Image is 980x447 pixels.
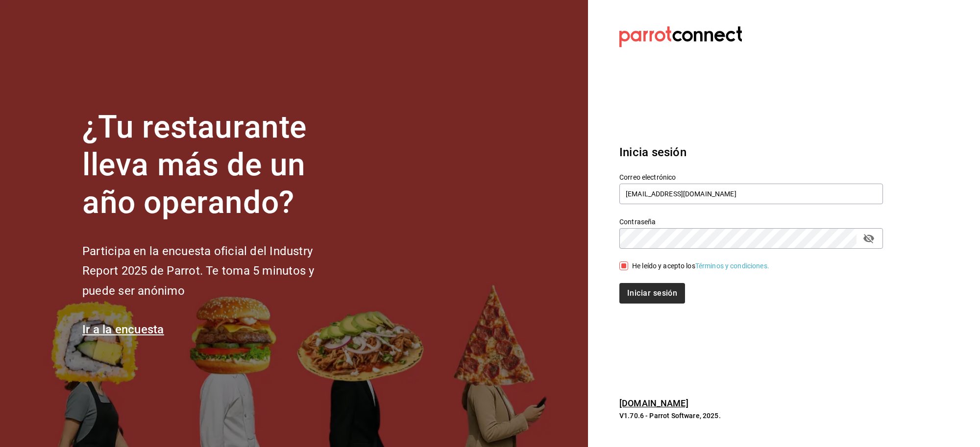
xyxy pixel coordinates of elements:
[619,143,883,161] h3: Inicia sesión
[619,184,883,204] input: Ingresa tu correo electrónico
[619,218,883,225] label: Contraseña
[82,323,164,336] a: Ir a la encuesta
[619,174,883,181] label: Correo electrónico
[860,230,877,247] button: passwordField
[82,241,347,301] h2: Participa en la encuesta oficial del Industry Report 2025 de Parrot. Te toma 5 minutos y puede se...
[619,398,688,408] a: [DOMAIN_NAME]
[695,262,769,270] a: Términos y condiciones.
[632,261,769,271] div: He leído y acepto los
[619,283,685,304] button: Iniciar sesión
[82,109,347,221] h1: ¿Tu restaurante lleva más de un año operando?
[619,411,883,421] p: V1.70.6 - Parrot Software, 2025.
